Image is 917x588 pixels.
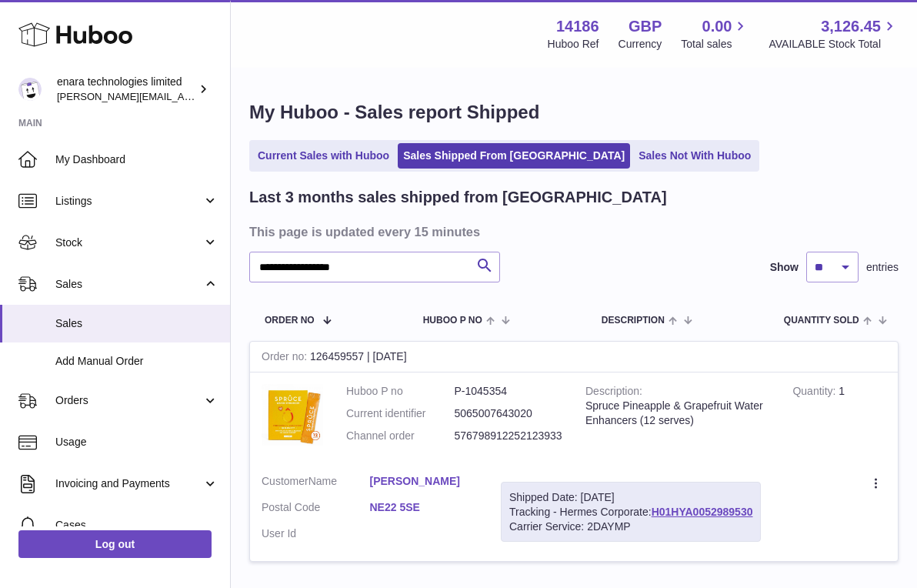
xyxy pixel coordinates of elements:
[455,429,563,443] dd: 576798912252123933
[556,16,599,37] strong: 14186
[55,152,218,167] span: My Dashboard
[602,316,665,326] span: Description
[619,37,662,52] div: Currency
[262,474,370,493] dt: Name
[57,90,308,102] span: [PERSON_NAME][EMAIL_ADDRESS][DOMAIN_NAME]
[681,37,749,52] span: Total sales
[252,143,395,169] a: Current Sales with Huboo
[784,316,859,326] span: Quantity Sold
[262,350,310,366] strong: Order no
[55,194,202,209] span: Listings
[509,520,752,534] div: Carrier Service: 2DAYMP
[55,277,202,292] span: Sales
[548,37,599,52] div: Huboo Ref
[55,316,218,331] span: Sales
[55,393,202,408] span: Orders
[652,506,753,518] a: H01HYA0052989530
[633,143,756,169] a: Sales Not With Huboo
[262,500,370,519] dt: Postal Code
[681,16,749,52] a: 0.00 Total sales
[792,385,839,401] strong: Quantity
[769,16,899,52] a: 3,126.45 AVAILABLE Stock Total
[18,78,42,101] img: Dee@enara.co
[250,342,898,373] div: 126459557 | [DATE]
[781,373,898,463] td: 1
[423,316,482,326] span: Huboo P no
[249,223,895,240] h3: This page is updated every 15 minutes
[57,75,195,104] div: enara technologies limited
[265,316,315,326] span: Order No
[455,384,563,399] dd: P-1045354
[821,16,881,37] span: 3,126.45
[55,354,218,369] span: Add Manual Order
[249,187,667,208] h2: Last 3 months sales shipped from [GEOGRAPHIC_DATA]
[509,490,752,505] div: Shipped Date: [DATE]
[262,384,323,446] img: 1747668863.jpeg
[629,16,662,37] strong: GBP
[455,406,563,421] dd: 5065007643020
[346,406,455,421] dt: Current identifier
[398,143,630,169] a: Sales Shipped From [GEOGRAPHIC_DATA]
[770,260,799,275] label: Show
[769,37,899,52] span: AVAILABLE Stock Total
[501,482,761,543] div: Tracking - Hermes Corporate:
[262,526,370,541] dt: User Id
[346,429,455,443] dt: Channel order
[55,236,202,250] span: Stock
[866,260,899,275] span: entries
[55,435,218,449] span: Usage
[55,518,218,533] span: Cases
[702,16,732,37] span: 0.00
[370,474,479,489] a: [PERSON_NAME]
[585,399,769,428] div: Spruce Pineapple & Grapefruit Water Enhancers (12 serves)
[585,385,642,401] strong: Description
[55,476,202,491] span: Invoicing and Payments
[249,100,899,125] h1: My Huboo - Sales report Shipped
[370,500,479,515] a: NE22 5SE
[262,475,308,487] span: Customer
[18,530,212,558] a: Log out
[346,384,455,399] dt: Huboo P no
